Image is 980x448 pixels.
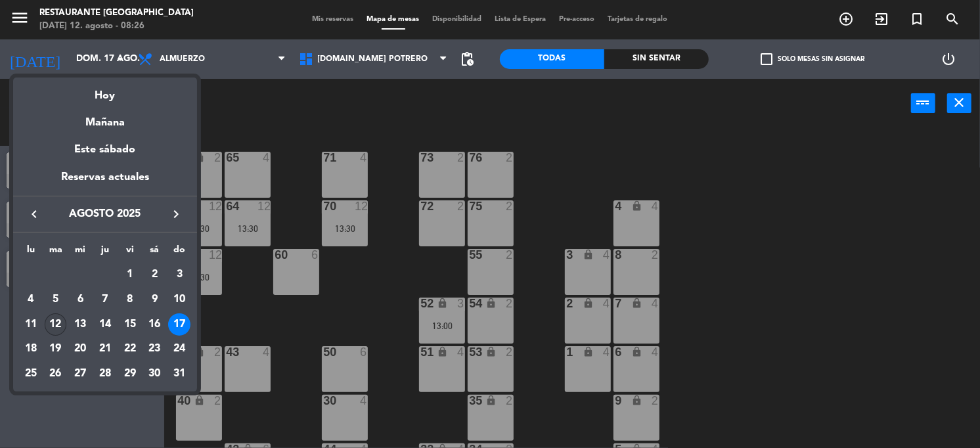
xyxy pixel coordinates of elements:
td: 13 de agosto de 2025 [68,312,93,337]
td: 1 de agosto de 2025 [118,263,143,288]
div: 20 [69,338,91,361]
div: Hoy [13,78,197,104]
div: 29 [119,363,141,385]
div: 16 [143,313,166,336]
td: 15 de agosto de 2025 [118,312,143,337]
span: agosto 2025 [46,206,164,223]
div: 17 [168,313,190,336]
div: 21 [94,338,116,361]
div: 12 [45,313,67,336]
th: miércoles [68,242,93,263]
td: 28 de agosto de 2025 [93,361,118,386]
td: 5 de agosto de 2025 [43,287,68,312]
div: 27 [69,363,91,385]
td: AGO. [18,263,118,288]
div: 13 [69,313,91,336]
td: 29 de agosto de 2025 [118,361,143,386]
div: 10 [168,288,190,311]
td: 26 de agosto de 2025 [43,361,68,386]
td: 11 de agosto de 2025 [18,312,43,337]
td: 16 de agosto de 2025 [143,312,167,337]
th: viernes [118,242,143,263]
td: 23 de agosto de 2025 [143,337,167,362]
td: 10 de agosto de 2025 [167,287,192,312]
div: 3 [168,263,190,286]
div: 6 [69,288,91,311]
th: jueves [93,242,118,263]
td: 17 de agosto de 2025 [167,312,192,337]
th: lunes [18,242,43,263]
div: 23 [143,338,166,361]
td: 19 de agosto de 2025 [43,337,68,362]
td: 7 de agosto de 2025 [93,287,118,312]
td: 18 de agosto de 2025 [18,337,43,362]
td: 3 de agosto de 2025 [167,263,192,288]
td: 14 de agosto de 2025 [93,312,118,337]
div: Este sábado [13,131,197,168]
div: 18 [20,338,42,361]
td: 12 de agosto de 2025 [43,312,68,337]
div: 1 [119,263,141,286]
div: 14 [94,313,116,336]
td: 25 de agosto de 2025 [18,361,43,386]
td: 22 de agosto de 2025 [118,337,143,362]
div: Mañana [13,104,197,131]
td: 9 de agosto de 2025 [143,287,167,312]
div: 25 [20,363,42,385]
div: 30 [143,363,166,385]
td: 30 de agosto de 2025 [143,361,167,386]
td: 4 de agosto de 2025 [18,287,43,312]
td: 8 de agosto de 2025 [118,287,143,312]
th: martes [43,242,68,263]
div: 28 [94,363,116,385]
div: 31 [168,363,190,385]
th: domingo [167,242,192,263]
td: 24 de agosto de 2025 [167,337,192,362]
div: 4 [20,288,42,311]
div: 2 [143,263,166,286]
td: 20 de agosto de 2025 [68,337,93,362]
div: 9 [143,288,166,311]
i: keyboard_arrow_left [26,206,42,222]
div: 24 [168,338,190,361]
td: 31 de agosto de 2025 [167,361,192,386]
th: sábado [143,242,167,263]
div: 5 [45,288,67,311]
button: keyboard_arrow_left [22,206,46,223]
button: keyboard_arrow_right [164,206,188,223]
td: 27 de agosto de 2025 [68,361,93,386]
div: Reservas actuales [13,169,197,196]
div: 7 [94,288,116,311]
div: 8 [119,288,141,311]
div: 22 [119,338,141,361]
div: 26 [45,363,67,385]
td: 6 de agosto de 2025 [68,287,93,312]
td: 2 de agosto de 2025 [143,263,167,288]
td: 21 de agosto de 2025 [93,337,118,362]
i: keyboard_arrow_right [168,206,184,222]
div: 19 [45,338,67,361]
div: 11 [20,313,42,336]
div: 15 [119,313,141,336]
